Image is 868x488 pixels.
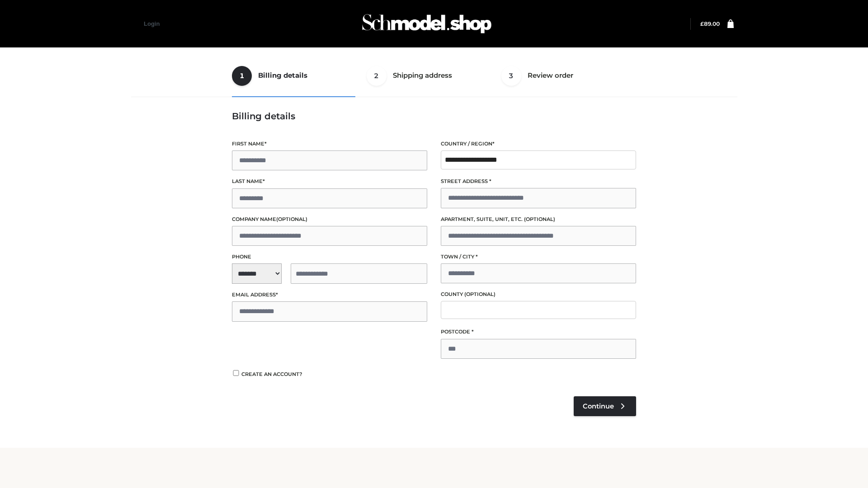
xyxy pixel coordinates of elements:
[232,370,240,376] input: Create an account?
[441,328,636,336] label: Postcode
[700,20,704,27] span: £
[232,177,427,186] label: Last name
[574,396,636,416] a: Continue
[359,6,495,42] img: Schmodel Admin 964
[464,291,495,297] span: (optional)
[441,290,636,299] label: County
[276,216,307,222] span: (optional)
[441,177,636,186] label: Street address
[232,140,427,148] label: First name
[700,20,720,27] a: £89.00
[232,253,427,261] label: Phone
[441,140,636,148] label: Country / Region
[144,20,160,27] a: Login
[441,215,636,224] label: Apartment, suite, unit, etc.
[524,216,555,222] span: (optional)
[232,111,636,122] h3: Billing details
[241,371,302,377] span: Create an account?
[700,20,720,27] bdi: 89.00
[232,291,427,299] label: Email address
[441,253,636,261] label: Town / City
[232,215,427,224] label: Company name
[583,402,614,410] span: Continue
